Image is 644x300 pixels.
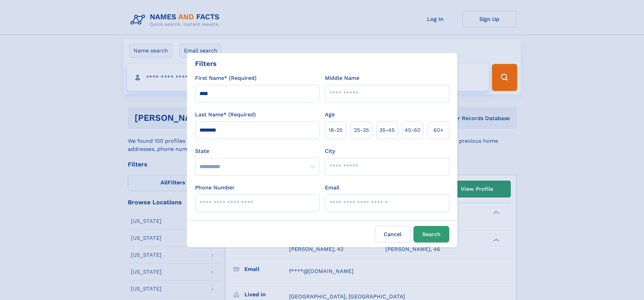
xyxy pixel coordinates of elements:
[325,74,359,82] label: Middle Name
[405,126,421,134] span: 45‑60
[195,59,217,69] div: Filters
[375,226,411,243] label: Cancel
[354,126,369,134] span: 25‑35
[195,74,257,82] label: First Name* (Required)
[329,126,342,134] span: 18‑25
[413,226,449,243] button: Search
[379,126,395,134] span: 35‑45
[433,126,444,134] span: 60+
[195,147,319,155] label: State
[325,184,339,192] label: Email
[325,147,335,155] label: City
[195,184,235,192] label: Phone Number
[195,111,256,119] label: Last Name* (Required)
[325,111,335,119] label: Age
